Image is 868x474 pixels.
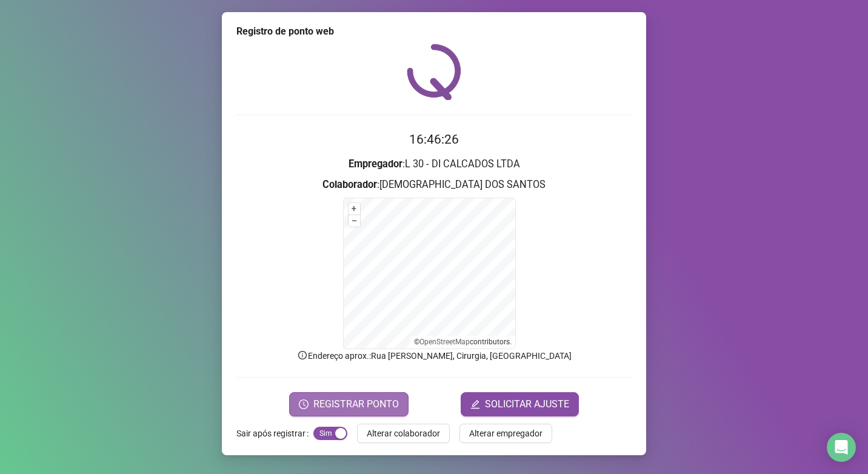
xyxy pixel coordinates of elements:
[827,433,856,462] div: Open Intercom Messenger
[236,349,632,362] p: Endereço aprox. : Rua [PERSON_NAME], Cirurgia, [GEOGRAPHIC_DATA]
[470,399,480,409] span: edit
[469,427,542,440] span: Alterar empregador
[297,350,308,361] span: info-circle
[322,179,377,190] strong: Colaborador
[236,24,632,39] div: Registro de ponto web
[349,158,402,170] strong: Empregador
[367,427,440,440] span: Alterar colaborador
[349,203,360,215] button: +
[313,397,399,412] span: REGISTRAR PONTO
[459,424,552,443] button: Alterar empregador
[414,338,512,346] li: © contributors.
[409,132,459,147] time: 16:46:26
[407,44,461,100] img: QRPoint
[236,424,313,443] label: Sair após registrar
[299,399,309,409] span: clock-circle
[485,397,569,412] span: SOLICITAR AJUSTE
[419,338,470,346] a: OpenStreetMap
[289,392,409,416] button: REGISTRAR PONTO
[349,215,360,227] button: –
[357,424,450,443] button: Alterar colaborador
[461,392,579,416] button: editSOLICITAR AJUSTE
[236,156,632,172] h3: : L 30 - DI CALCADOS LTDA
[236,177,632,193] h3: : [DEMOGRAPHIC_DATA] DOS SANTOS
